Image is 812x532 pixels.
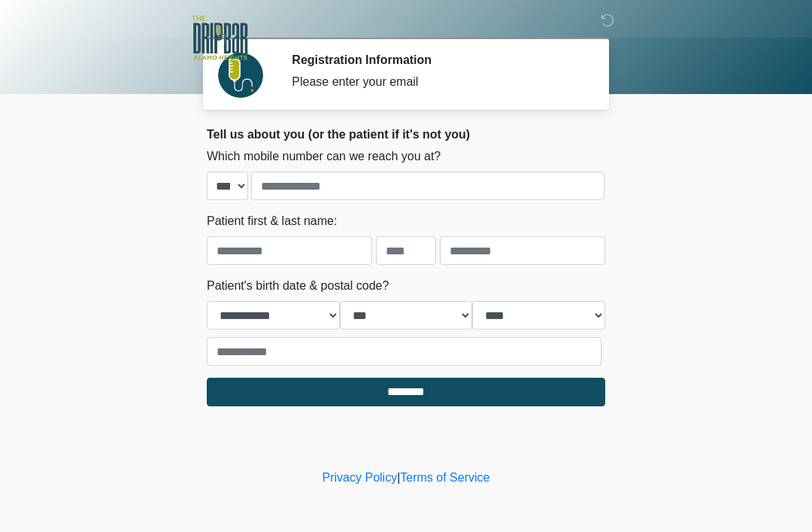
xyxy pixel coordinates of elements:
a: | [397,471,400,484]
img: The DRIPBaR - Alamo Heights Logo [192,11,248,65]
h2: Tell us about you (or the patient if it's not you) [207,127,605,141]
div: Please enter your email [292,73,583,91]
label: Patient first & last name: [207,212,337,230]
a: Privacy Policy [323,471,398,484]
label: Patient's birth date & postal code? [207,277,389,295]
a: Terms of Service [400,471,489,484]
label: Which mobile number can we reach you at? [207,147,441,166]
